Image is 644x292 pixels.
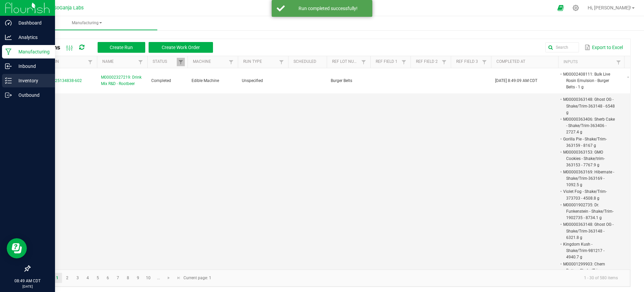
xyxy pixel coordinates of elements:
div: Manage settings [572,5,580,11]
a: Filter [360,58,368,66]
p: Outbound [12,91,52,99]
a: Page 2 [62,273,72,283]
span: Edible Machine [192,78,219,83]
span: Create Work Order [162,45,200,50]
p: 08:49 AM CDT [3,278,52,284]
li: Violet Fog - Shake/Trim-373703 - 4508.8 g [562,188,615,201]
a: Filter [614,58,623,67]
p: Manufacturing [12,48,52,56]
iframe: Resource center [7,238,27,258]
a: Page 10 [144,273,153,283]
a: Page 7 [113,273,123,283]
a: Filter [480,58,488,66]
a: Page 9 [133,273,143,283]
span: Go to the last page [176,275,181,281]
button: Create Run [98,42,145,53]
li: M00001902735: Dr. Funkenstein - Shake/Trim-1902735 - 8734.1 g [562,202,615,221]
inline-svg: Analytics [5,34,12,41]
li: M00000363169: Hibernate - Shake/Trim-363169 - 1092.5 g [562,169,615,189]
li: M00001299903: Chem Butter - Shake/Trim-1299903 - 4922.8 g [562,261,615,281]
span: Hi, [PERSON_NAME]! [588,5,631,10]
li: M00000363148: Ghost OG - Shake/Trim-363148 - 6321.8 g [562,221,615,241]
a: StatusSortable [153,59,176,65]
span: Manufacturing [16,20,157,26]
input: Search [545,42,579,52]
a: Filter [227,58,235,66]
span: Burger Belts [331,78,352,83]
span: [DATE] 8:49:09 AM CDT [495,78,537,83]
a: Completed AtSortable [496,59,555,65]
inline-svg: Outbound [5,92,12,98]
div: Run completed successfully! [288,5,367,12]
a: NameSortable [102,59,136,65]
a: Filter [86,58,94,66]
span: SoGanja Labs [54,5,84,11]
a: Page 11 [154,273,163,283]
li: M00000363406: Sherb Cake - Shake/Trim-363406 - 2727.4 g [562,116,615,136]
a: Page 3 [73,273,83,283]
li: M00000363153: GMO Cookies - Shake/trim-363153 - 7767.9 g [562,149,615,169]
a: Filter [137,58,145,66]
a: Page 5 [93,273,103,283]
kendo-pager-info: 1 - 30 of 580 items [215,273,623,284]
a: Page 1 [52,273,62,283]
a: ExtractionSortable [35,59,86,65]
a: Ref Field 3Sortable [456,59,480,65]
span: Completed [151,78,171,83]
a: Filter [277,58,285,66]
a: Page 4 [83,273,93,283]
span: Open Ecommerce Menu [553,1,568,14]
button: Create Work Order [149,42,213,53]
p: Inventory [12,77,52,85]
a: Page 8 [123,273,133,283]
div: All Runs [35,42,218,53]
li: Kingdom Kush - Shake/Trim-981217 - 4940.7 g [562,241,615,261]
a: ScheduledSortable [293,59,324,65]
span: Go to the next page [166,275,171,281]
a: Filter [400,58,408,66]
a: Go to the last page [174,273,183,283]
a: Filter [440,58,448,66]
p: Analytics [12,33,52,41]
kendo-pager: Current page: 1 [30,269,630,287]
a: Ref Field 2Sortable [416,59,440,65]
span: Unspecified [242,78,263,83]
a: Filter [177,58,185,66]
a: Page 6 [103,273,113,283]
button: Export to Excel [583,42,625,53]
span: Create Run [110,45,133,50]
span: M00002327219: Drink Mix R&D - Rootbeer [101,74,143,87]
li: M00002408111: Bulk Live Rosin Emulsion - Burger Belts - 1 g [562,71,615,91]
th: Inputs [558,56,625,68]
a: Go to the next page [164,273,174,283]
inline-svg: Dashboard [5,19,12,26]
p: Inbound [12,62,52,70]
a: Ref Field 1Sortable [376,59,399,65]
inline-svg: Inbound [5,63,12,70]
p: [DATE] [3,284,52,289]
p: Dashboard [12,19,52,27]
a: MachineSortable [193,59,227,65]
a: Manufacturing [16,16,157,30]
inline-svg: Manufacturing [5,48,12,55]
span: MP-20250925134838-602 [34,78,82,83]
li: M00000363148: Ghost OG - Shake/Trim-363148 - 6548 g [562,96,615,116]
li: Gorilla Pie - Shake/Trim-363159 - 8167 g [562,136,615,149]
a: Run TypeSortable [243,59,277,65]
inline-svg: Inventory [5,77,12,84]
a: Ref Lot NumberSortable [332,59,359,65]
